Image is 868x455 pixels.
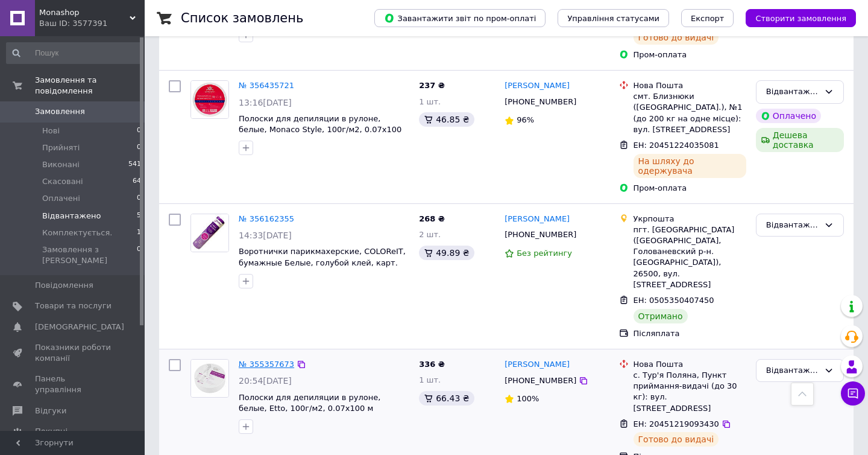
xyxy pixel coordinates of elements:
span: Оплачені [42,193,80,204]
a: Воротнички парикмахерские, COLOReIT, бумажные Белые, голубой клей, карт. втулка (90 шт) х 5 ролов [239,247,406,278]
span: Створити замовлення [755,14,846,23]
span: [PHONE_NUMBER] [505,376,576,385]
div: смт. Близнюки ([GEOGRAPHIC_DATA].), №1 (до 200 кг на одне місце): вул. [STREET_ADDRESS] [634,91,746,135]
a: Полоски для депиляции в рулоне, белые, Monaco Style, 100г/м2, 0.07х100 м [239,114,401,145]
span: Виконані [42,159,80,170]
span: Без рейтингу [517,249,572,258]
span: 100% [517,394,539,403]
div: 46.85 ₴ [419,112,474,127]
span: Завантажити звіт по пром-оплаті [384,13,536,24]
span: Товари та послуги [35,301,112,311]
button: Створити замовлення [746,9,856,27]
span: Замовлення з [PERSON_NAME] [42,244,137,266]
div: Укрпошта [634,214,746,224]
a: [PERSON_NAME] [505,214,570,225]
div: Відвантажено [766,364,819,377]
span: 237 ₴ [419,81,445,90]
input: Пошук [6,42,142,64]
span: 0 [137,193,141,204]
span: Комплектується. [42,227,112,238]
div: На шляху до одержувача [634,154,746,178]
button: Управління статусами [558,9,669,27]
div: Готово до видачі [634,432,719,447]
h1: Список замовлень [181,11,303,25]
span: 5 [137,211,141,221]
span: ЕН: 0505350407450 [634,296,714,305]
span: 14:33[DATE] [239,231,292,240]
span: 64 [133,176,141,187]
div: с. Тур'я Поляна, Пункт приймання-видачі (до 30 кг): вул. [STREET_ADDRESS] [634,370,746,414]
span: ЕН: 20451219093430 [634,419,719,428]
button: Експорт [681,9,734,27]
span: 96% [517,115,534,124]
img: Фото товару [191,360,228,397]
div: Ваш ID: 3577391 [39,18,145,29]
span: 1 шт. [419,97,441,106]
span: 20:54[DATE] [239,376,292,386]
a: Фото товару [190,80,229,119]
div: Нова Пошта [634,359,746,370]
span: 0 [137,126,141,136]
span: 336 ₴ [419,360,445,369]
a: [PERSON_NAME] [505,80,570,92]
span: Відвантажено [42,211,101,221]
span: 0 [137,142,141,153]
span: Покупці [35,426,68,437]
span: Замовлення та повідомлення [35,75,145,97]
button: Чат з покупцем [841,381,865,406]
span: 13:16[DATE] [239,98,292,107]
div: Післяплата [634,328,746,339]
span: Показники роботи компанії [35,342,112,364]
span: Замовлення [35,106,85,117]
span: [DEMOGRAPHIC_DATA] [35,322,124,332]
button: Завантажити звіт по пром-оплаті [374,9,546,27]
span: Панель управління [35,374,112,395]
a: Фото товару [190,214,229,252]
span: Відгуки [35,406,66,416]
a: № 355357673 [239,360,294,369]
span: Управління статусами [567,14,659,23]
div: Пром-оплата [634,183,746,194]
span: Monashop [39,7,130,18]
div: 66.43 ₴ [419,391,474,406]
span: 268 ₴ [419,214,445,223]
div: Дешева доставка [756,128,844,152]
div: Відвантажено [766,86,819,98]
a: Фото товару [190,359,229,398]
span: 1 [137,227,141,238]
span: [PHONE_NUMBER] [505,230,576,239]
div: Оплачено [756,109,821,123]
span: [PHONE_NUMBER] [505,97,576,106]
div: пгт. [GEOGRAPHIC_DATA] ([GEOGRAPHIC_DATA], Голованевский р-н. [GEOGRAPHIC_DATA]), 26500, вул. [ST... [634,224,746,290]
div: Пром-оплата [634,49,746,60]
span: 2 шт. [419,230,441,239]
a: № 356435721 [239,81,294,90]
a: Полоски для депиляции в рулоне, белые, Etto, 100г/м2, 0.07х100 м [239,393,380,413]
span: Скасовані [42,176,83,187]
span: Експорт [691,14,725,23]
span: Повідомлення [35,280,93,291]
span: Прийняті [42,142,80,153]
a: [PERSON_NAME] [505,359,570,371]
a: Створити замовлення [734,13,856,22]
span: 541 [128,159,141,170]
span: 0 [137,244,141,266]
div: Нова Пошта [634,80,746,91]
div: 49.89 ₴ [419,246,474,260]
span: Нові [42,126,60,136]
div: Отримано [634,309,688,323]
a: № 356162355 [239,214,294,223]
span: 1 шт. [419,375,441,384]
img: Фото товару [191,81,228,118]
div: Відвантажено [766,219,819,232]
div: Готово до видачі [634,30,719,45]
span: ЕН: 20451224035081 [634,141,719,150]
img: Фото товару [191,214,228,252]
